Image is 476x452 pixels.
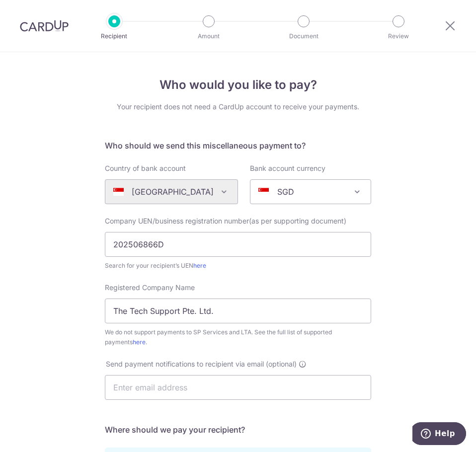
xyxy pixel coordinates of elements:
[250,163,325,173] label: Bank account currency
[22,7,43,16] span: Help
[86,31,142,41] p: Recipient
[105,217,346,225] span: Company UEN/business registration number(as per supporting document)
[371,31,426,41] p: Review
[105,424,371,436] h5: Where should we pay your recipient?
[181,31,237,41] p: Amount
[105,76,371,94] h4: Who would you like to pay?
[193,262,206,269] a: here
[133,338,146,346] a: here
[277,186,294,198] p: SGD
[105,140,371,151] h5: Who should we send this miscellaneous payment to?
[105,283,195,292] span: Registered Company Name
[276,31,331,41] p: Document
[105,102,371,112] div: Your recipient does not need a CardUp account to receive your payments.
[250,180,371,204] span: SGD
[106,359,297,369] span: Send payment notifications to recipient via email (optional)
[20,20,69,32] img: CardUp
[105,163,186,173] label: Country of bank account
[412,422,466,447] iframe: Opens a widget where you can find more information
[105,375,371,400] input: Enter email address
[105,327,371,347] div: We do not support payments to SP Services and LTA. See the full list of supported payments .
[250,179,371,204] span: SGD
[105,261,371,271] div: Search for your recipient’s UEN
